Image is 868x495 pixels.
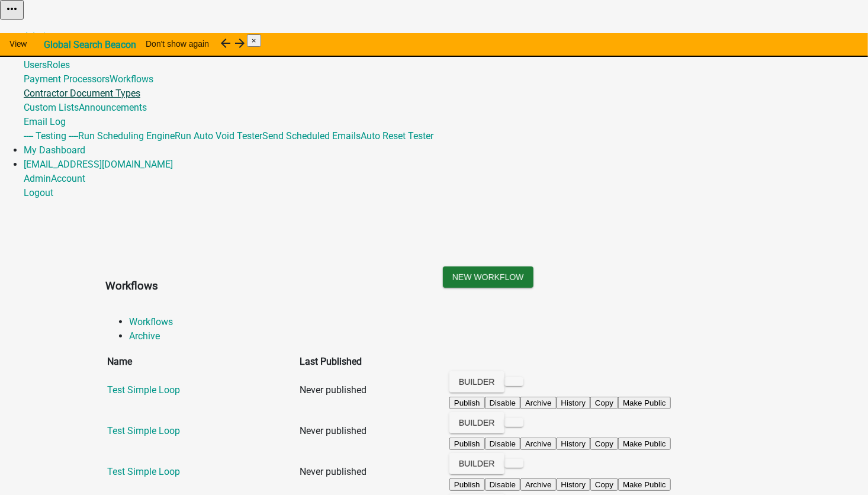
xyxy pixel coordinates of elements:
[590,438,618,450] button: Copy
[449,397,485,409] button: Publish
[449,438,485,450] button: Publish
[24,58,868,143] div: Global
[618,397,671,409] button: Make Public
[51,173,85,184] a: Account
[300,384,367,396] span: Never published
[557,478,590,491] button: History
[520,438,556,450] button: Archive
[129,330,160,342] a: Archive
[24,88,140,99] a: Contractor Document Types
[24,59,47,70] a: Users
[449,478,485,491] button: Publish
[485,397,520,409] button: Disable
[24,73,110,85] a: Payment Processors
[590,397,618,409] button: Copy
[5,2,19,16] i: more_horiz
[24,173,51,184] a: Admin
[299,354,448,369] th: Last Published
[557,397,590,409] button: History
[485,478,520,491] button: Disable
[590,478,618,491] button: Copy
[557,438,590,450] button: History
[107,466,180,477] a: Test Simple Loop
[107,384,180,396] a: Test Simple Loop
[24,31,51,42] a: Admin
[449,371,504,393] button: Builder
[361,130,433,142] a: Auto Reset Tester
[136,33,218,54] button: Don't show again
[618,478,671,491] button: Make Public
[449,453,504,474] button: Builder
[449,412,504,433] button: Builder
[233,36,247,50] i: arrow_forward
[44,39,136,50] strong: Global Search Beacon
[24,102,79,113] a: Custom Lists
[105,278,425,294] h3: Workflows
[443,266,533,288] button: New Workflow
[252,36,256,45] span: ×
[78,130,175,142] a: Run Scheduling Engine
[175,130,262,142] a: Run Auto Void Tester
[618,438,671,450] button: Make Public
[24,144,85,156] a: My Dashboard
[520,478,556,491] button: Archive
[129,316,173,327] a: Workflows
[110,73,153,85] a: Workflows
[24,130,78,142] a: ---- Testing ----
[247,34,261,47] button: Close
[218,36,233,50] i: arrow_back
[520,397,556,409] button: Archive
[24,187,53,198] a: Logout
[262,130,361,142] a: Send Scheduled Emails
[79,102,147,113] a: Announcements
[24,159,173,170] a: [EMAIL_ADDRESS][DOMAIN_NAME]
[107,425,180,436] a: Test Simple Loop
[24,116,66,127] a: Email Log
[485,438,520,450] button: Disable
[24,172,868,200] div: [EMAIL_ADDRESS][DOMAIN_NAME]
[47,59,70,70] a: Roles
[107,354,298,369] th: Name
[300,466,367,477] span: Never published
[300,425,367,436] span: Never published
